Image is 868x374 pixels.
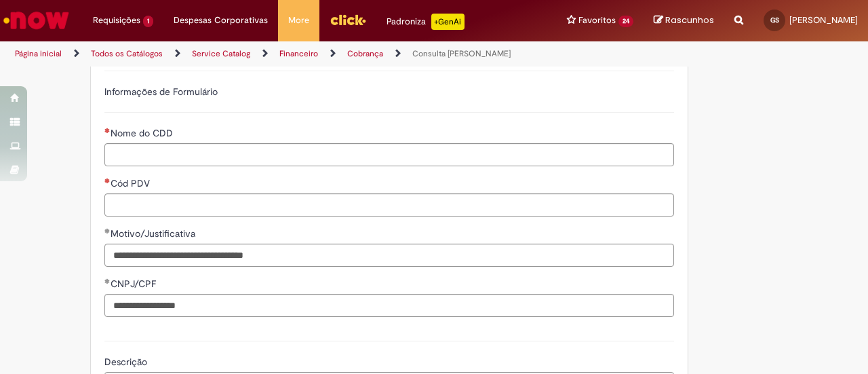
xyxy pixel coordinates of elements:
[15,48,62,59] a: Página inicial
[93,14,140,27] span: Requisições
[143,16,153,27] span: 1
[104,128,111,133] span: Necessários
[104,228,111,233] span: Obrigatório Preenchido
[192,48,250,59] a: Service Catalog
[387,14,465,30] div: Padroniza
[1,7,71,34] img: ServiceNow
[770,16,779,24] span: GS
[789,14,858,26] span: [PERSON_NAME]
[111,278,159,290] span: CNPJ/CPF
[174,14,268,27] span: Despesas Corporativas
[111,127,176,139] span: Nome do CDD
[111,227,198,240] span: Motivo/Justificativa
[288,14,309,27] span: More
[347,48,383,59] a: Cobrança
[104,178,111,183] span: Necessários
[654,14,714,27] a: Rascunhos
[104,244,674,267] input: Motivo/Justificativa
[104,356,150,368] span: Descrição
[279,48,318,59] a: Financeiro
[578,14,616,27] span: Favoritos
[10,41,568,67] ul: Trilhas de página
[665,14,714,26] span: Rascunhos
[431,14,465,30] p: +GenAi
[618,16,633,27] span: 24
[91,48,163,59] a: Todos os Catálogos
[104,294,674,317] input: CNPJ/CPF
[412,48,511,59] a: Consulta [PERSON_NAME]
[104,86,218,98] label: Informações de Formulário
[104,143,674,166] input: Nome do CDD
[330,10,366,30] img: click_logo_yellow_360x200.png
[111,177,153,189] span: Cód PDV
[104,278,111,284] span: Obrigatório Preenchido
[104,193,674,217] input: Cód PDV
